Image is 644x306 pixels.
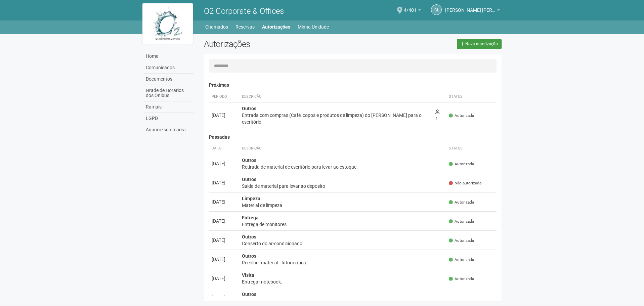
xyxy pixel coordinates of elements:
[242,177,256,182] strong: Outros
[242,196,260,201] strong: Limpeza
[445,1,496,13] span: Claudia Luíza Soares de Castro
[242,278,444,285] div: Entregar notebook.
[242,259,444,266] div: Recolher material - Informática.
[435,109,439,121] span: 1
[235,22,255,32] a: Reservas
[212,275,237,282] div: [DATE]
[144,51,194,62] a: Home
[209,135,497,140] h4: Passadas
[212,179,237,186] div: [DATE]
[449,276,474,282] span: Autorizada
[212,218,237,224] div: [DATE]
[242,164,444,170] div: Retirada de material de escritório para levar ao estoque.
[242,183,444,189] div: Saida de material para levar ao deposito
[242,221,444,228] div: Entrega de monitores
[204,39,348,49] h2: Autorizações
[144,101,194,113] a: Ramais
[242,253,256,259] strong: Outros
[204,6,284,16] span: O2 Corporate & Offices
[449,257,474,263] span: Autorizada
[457,39,502,49] a: Nova autorização
[242,106,256,111] strong: Outros
[242,292,256,297] strong: Outros
[242,202,444,209] div: Material de limpeza
[144,113,194,124] a: LGPD
[144,85,194,101] a: Grade de Horários dos Ônibus
[298,22,329,32] a: Minha Unidade
[449,200,474,205] span: Autorizada
[449,219,474,224] span: Autorizada
[212,199,237,205] div: [DATE]
[431,4,442,15] a: CL
[212,256,237,263] div: [DATE]
[209,83,497,88] h4: Próximas
[212,112,237,119] div: [DATE]
[212,294,237,301] div: [DATE]
[144,74,194,85] a: Documentos
[209,143,239,154] th: Data
[239,143,446,154] th: Descrição
[212,160,237,167] div: [DATE]
[212,237,237,244] div: [DATE]
[465,42,498,46] span: Nova autorização
[242,112,430,125] div: Entrada com compras (Café, copos e produtos de limpeza) do [PERSON_NAME] para o escritório.
[242,240,444,247] div: Conserto do ar-condicionado.
[404,8,421,14] a: 4/401
[239,91,433,102] th: Descrição
[205,22,228,32] a: Chamados
[449,113,474,119] span: Autorizada
[449,238,474,244] span: Autorizada
[446,91,497,102] th: Status
[142,3,193,44] img: logo.jpg
[262,22,290,32] a: Autorizações
[449,295,481,301] span: Não autorizada
[445,8,500,14] a: [PERSON_NAME] [PERSON_NAME]
[446,143,497,154] th: Status
[209,91,239,102] th: Período
[144,124,194,135] a: Anuncie sua marca
[144,62,194,74] a: Comunicados
[449,161,474,167] span: Autorizada
[242,272,254,278] strong: Visita
[242,234,256,239] strong: Outros
[242,158,256,163] strong: Outros
[449,180,481,186] span: Não autorizada
[404,1,417,13] span: 4/401
[242,215,259,220] strong: Entrega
